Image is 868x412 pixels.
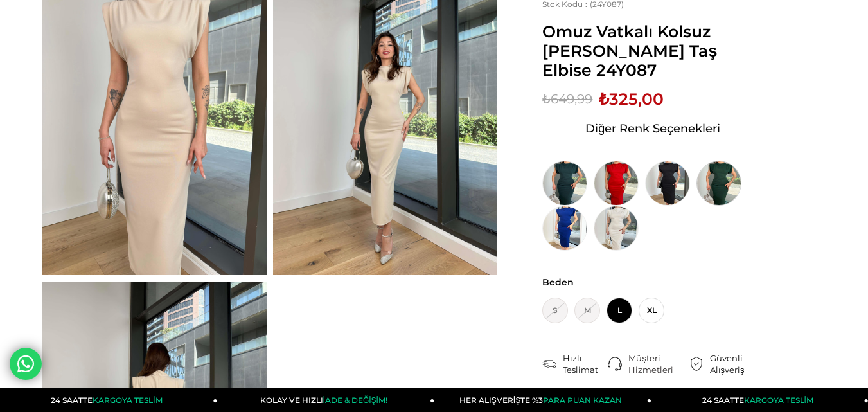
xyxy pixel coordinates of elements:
[744,395,813,405] span: KARGOYA TESLİM
[594,161,639,206] img: Omuz Vatkalı Kolsuz Tarin Kadın Kırmızı Elbise 24Y087
[542,298,568,323] span: S
[542,161,587,206] img: Omuz Vatkalı Kolsuz Tarin Kadın Zümrüt Elbise 24Y087
[585,118,720,139] span: Diğer Renk Seçenekleri
[696,161,741,206] img: Omuz Vatkalı Kolsuz Tarin Kadın Yeşil Elbise 24Y087
[574,298,600,323] span: M
[542,276,763,288] span: Beden
[608,357,622,371] img: call-center.png
[93,395,162,405] span: KARGOYA TESLİM
[607,298,632,323] span: L
[599,89,664,109] span: ₺325,00
[542,206,587,251] img: Omuz Vatkalı Kolsuz Tarin Kadın Saks Elbise 24Y087
[645,161,690,206] img: Omuz Vatkalı Kolsuz Tarin Kadın Siyah Elbise 24Y087
[218,388,435,412] a: KOLAY VE HIZLIİADE & DEĞİŞİM!
[543,395,622,405] span: PARA PUAN KAZAN
[594,206,639,251] img: Omuz Vatkalı Kolsuz Tarin Kadın Ekru Elbise 24Y087
[542,22,763,80] span: Omuz Vatkalı Kolsuz [PERSON_NAME] Taş Elbise 24Y087
[710,352,763,375] div: Güvenli Alışveriş
[639,298,664,323] span: XL
[434,388,651,412] a: HER ALIŞVERİŞTE %3PARA PUAN KAZAN
[689,357,704,371] img: security.png
[1,388,218,412] a: 24 SAATTEKARGOYA TESLİM
[542,357,556,371] img: shipping.png
[628,352,689,375] div: Müşteri Hizmetleri
[542,89,592,109] span: ₺649,99
[563,352,608,375] div: Hızlı Teslimat
[323,395,387,405] span: İADE & DEĞİŞİM!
